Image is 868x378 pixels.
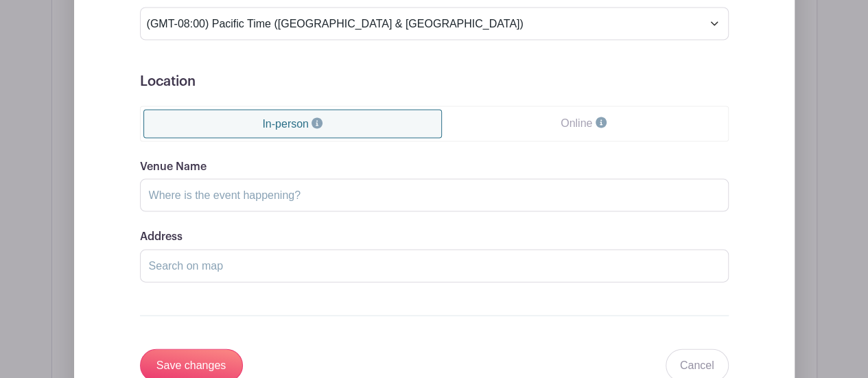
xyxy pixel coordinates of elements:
label: Venue Name [140,161,207,174]
a: In-person [143,110,443,139]
input: Where is the event happening? [140,179,729,212]
input: Search on map [140,250,729,283]
a: Online [442,110,725,137]
label: Address [140,231,183,244]
h5: Location [140,73,729,90]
